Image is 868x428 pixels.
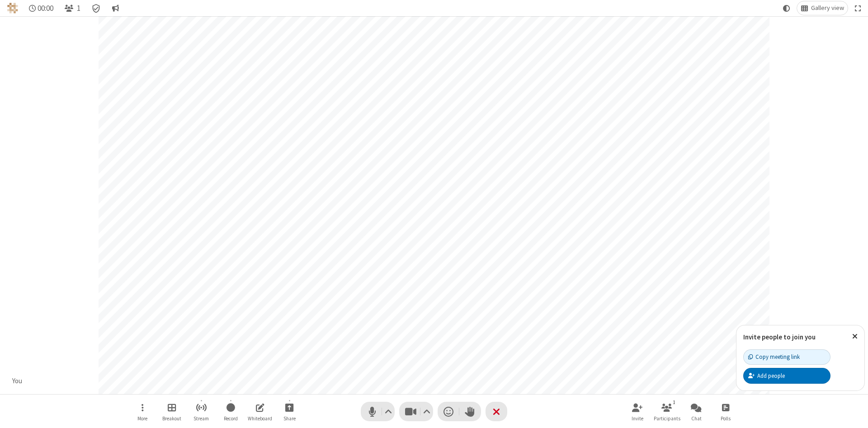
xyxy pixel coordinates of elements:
div: Timer [25,1,57,15]
span: Breakout [162,416,181,421]
button: Raise hand [459,402,481,421]
span: 1 [77,4,80,13]
button: End or leave meeting [486,402,507,421]
button: Fullscreen [851,1,865,15]
button: Start recording [217,399,244,424]
button: Open chat [683,399,710,424]
button: Start sharing [276,399,303,424]
span: Participants [654,416,680,421]
button: Manage Breakout Rooms [158,399,185,424]
span: Gallery view [811,5,844,12]
button: Video setting [421,402,433,421]
div: You [9,376,26,386]
span: Invite [632,416,643,421]
span: More [137,416,147,421]
span: 00:00 [38,4,53,13]
button: Start streaming [188,399,215,424]
button: Open menu [129,399,156,424]
button: Open participant list [653,399,680,424]
div: Copy meeting link [748,353,800,361]
div: 1 [670,398,678,406]
label: Invite people to join you [743,333,816,341]
button: Mute (Alt+A) [361,402,395,421]
button: Using system theme [779,1,794,15]
span: Stream [193,416,209,421]
span: Share [283,416,296,421]
button: Change layout [797,1,848,15]
span: Polls [721,416,731,421]
button: Audio settings [382,402,395,421]
button: Send a reaction [438,402,459,421]
button: Copy meeting link [743,349,830,365]
span: Chat [691,416,702,421]
button: Open shared whiteboard [246,399,274,424]
button: Conversation [108,1,123,15]
button: Invite participants (Alt+I) [624,399,651,424]
span: Whiteboard [248,416,272,421]
button: Close popover [845,325,864,348]
button: Open poll [712,399,739,424]
img: QA Selenium DO NOT DELETE OR CHANGE [7,3,18,14]
span: Record [224,416,238,421]
button: Open participant list [61,1,84,15]
div: Meeting details Encryption enabled [88,1,105,15]
button: Stop video (Alt+V) [399,402,433,421]
button: Add people [743,368,830,383]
